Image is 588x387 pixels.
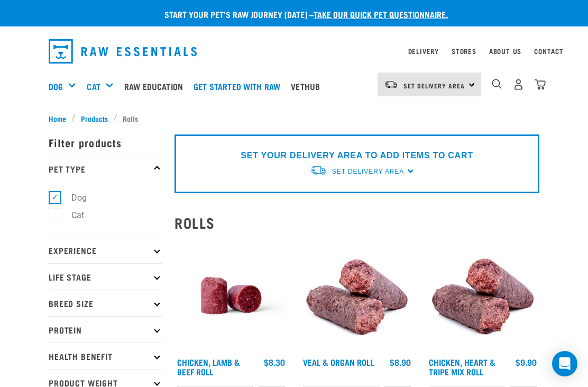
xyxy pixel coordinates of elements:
p: Life Stage [49,263,162,290]
label: Dog [54,191,91,204]
p: Experience [49,237,162,263]
img: Veal Organ Mix Roll 01 [300,239,414,352]
label: Cat [54,209,88,222]
a: Products [76,113,114,124]
a: take our quick pet questionnaire. [314,12,448,16]
a: Veal & Organ Roll [303,359,374,364]
a: Raw Education [122,65,191,107]
span: Set Delivery Area [403,84,465,87]
a: Cat [87,80,100,93]
a: Contact [534,49,564,53]
p: SET YOUR DELIVERY AREA TO ADD ITEMS TO CART [241,149,473,162]
span: Set Delivery Area [332,168,404,175]
span: Home [49,113,66,124]
a: Stores [452,49,476,53]
p: Protein [49,316,162,343]
div: Open Intercom Messenger [552,351,577,376]
a: Chicken, Heart & Tripe Mix Roll [429,359,495,374]
div: $9.90 [516,357,537,367]
span: Products [81,113,108,124]
img: user.png [513,79,524,90]
p: Breed Size [49,290,162,316]
img: Raw Essentials Chicken Lamb Beef Bulk Minced Raw Dog Food Roll Unwrapped [174,239,288,352]
a: Get started with Raw [191,65,288,107]
img: van-moving.png [310,165,327,176]
img: home-icon-1@2x.png [492,79,502,89]
h2: Rolls [174,214,539,231]
div: $8.90 [390,357,411,367]
a: About Us [489,49,521,53]
img: home-icon@2x.png [535,79,546,90]
a: Dog [49,80,63,93]
nav: breadcrumbs [49,113,539,124]
img: Chicken Heart Tripe Roll 01 [426,239,539,352]
a: Vethub [288,65,328,107]
a: Chicken, Lamb & Beef Roll [177,359,240,374]
img: van-moving.png [384,80,398,89]
img: Raw Essentials Logo [49,39,197,64]
div: $8.30 [264,357,285,367]
p: Pet Type [49,156,162,182]
a: Delivery [408,49,439,53]
p: Filter products [49,129,162,156]
p: Health Benefit [49,343,162,369]
a: Home [49,113,72,124]
nav: dropdown navigation [40,35,548,68]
